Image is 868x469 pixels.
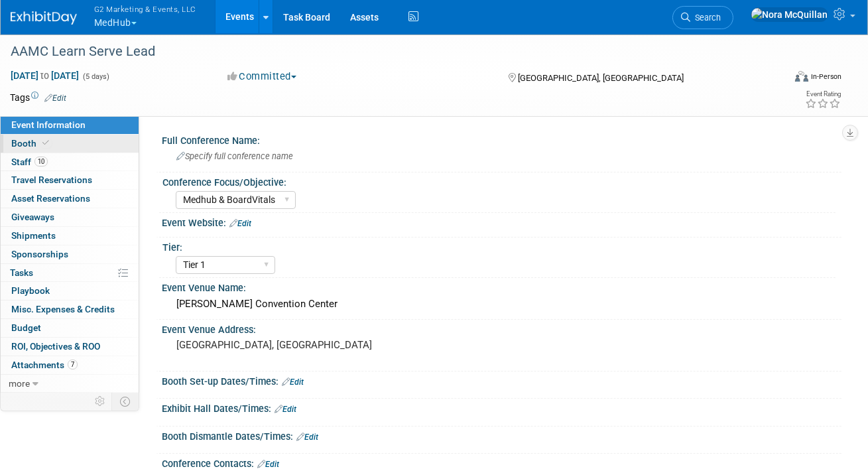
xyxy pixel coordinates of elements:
a: Misc. Expenses & Credits [1,301,139,318]
div: Event Format [719,69,841,89]
span: ROI, Objectives & ROO [11,341,100,352]
a: Giveaways [1,208,139,226]
a: Edit [275,405,296,414]
div: Exhibit Hall Dates/Times: [162,399,841,416]
span: Attachments [11,360,78,370]
span: to [38,70,51,81]
a: Attachments7 [1,356,139,374]
span: Budget [11,322,41,333]
span: G2 Marketing & Events, LLC [94,2,196,16]
span: Giveaways [11,212,54,222]
span: Asset Reservations [11,193,90,204]
a: Budget [1,319,139,337]
img: ExhibitDay [11,11,77,25]
a: Sponsorships [1,245,139,263]
a: Booth [1,135,139,153]
a: more [1,375,139,393]
div: Event Venue Name: [162,278,841,295]
span: [GEOGRAPHIC_DATA], [GEOGRAPHIC_DATA] [518,73,684,83]
span: (5 days) [82,72,109,81]
div: In-Person [810,72,841,82]
span: Shipments [11,230,56,241]
div: Booth Dismantle Dates/Times: [162,427,841,444]
div: Tier: [162,237,836,254]
div: Conference Focus/Objective: [162,172,836,189]
div: AAMC Learn Serve Lead [6,40,771,64]
span: Tasks [10,267,33,278]
i: Booth reservation complete [42,139,49,147]
a: Staff10 [1,153,139,171]
img: Format-Inperson.png [795,71,808,82]
a: Playbook [1,282,139,300]
div: Event Website: [162,213,841,230]
span: Playbook [11,285,50,296]
a: Event Information [1,116,139,134]
div: [PERSON_NAME] Convention Center [172,294,832,314]
a: Edit [296,433,318,442]
a: Asset Reservations [1,190,139,208]
a: Edit [257,460,279,469]
a: Search [672,6,733,29]
span: Staff [11,157,48,167]
span: Booth [11,138,52,149]
td: Toggle Event Tabs [112,393,139,410]
a: Edit [282,377,304,387]
td: Personalize Event Tab Strip [89,393,112,410]
span: 7 [68,360,78,369]
span: Travel Reservations [11,174,92,185]
a: Tasks [1,264,139,282]
span: [DATE] [DATE] [10,70,80,82]
a: Edit [44,94,66,103]
span: Event Information [11,119,86,130]
div: Booth Set-up Dates/Times: [162,371,841,389]
div: Event Venue Address: [162,320,841,336]
div: Full Conference Name: [162,131,841,147]
a: Travel Reservations [1,171,139,189]
span: Search [690,13,721,23]
span: more [9,378,30,389]
a: Edit [229,219,251,228]
span: Misc. Expenses & Credits [11,304,115,314]
a: ROI, Objectives & ROO [1,338,139,356]
td: Tags [10,91,66,104]
span: 10 [34,157,48,167]
a: Shipments [1,227,139,245]
span: Specify full conference name [176,151,293,161]
img: Nora McQuillan [751,7,828,22]
pre: [GEOGRAPHIC_DATA], [GEOGRAPHIC_DATA] [176,339,430,351]
button: Committed [223,70,302,84]
span: Sponsorships [11,249,68,259]
div: Event Rating [805,91,841,98]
